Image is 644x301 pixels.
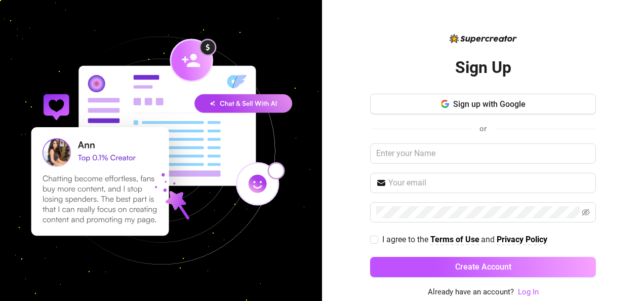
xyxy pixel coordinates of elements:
[518,286,539,298] a: Log In
[455,57,511,78] h2: Sign Up
[582,208,590,216] span: eye-invisible
[370,257,596,277] button: Create Account
[453,99,526,109] span: Sign up with Google
[382,235,430,244] span: I agree to the
[388,177,590,189] input: Your email
[455,262,511,272] span: Create Account
[430,235,479,244] strong: Terms of Use
[370,94,596,114] button: Sign up with Google
[450,34,517,43] img: logo-BBDzfeDw.svg
[428,286,514,298] span: Already have an account?
[518,287,539,296] a: Log In
[370,143,596,164] input: Enter your Name
[479,124,487,133] span: or
[481,235,497,244] span: and
[497,235,547,244] strong: Privacy Policy
[430,235,479,245] a: Terms of Use
[497,235,547,245] a: Privacy Policy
